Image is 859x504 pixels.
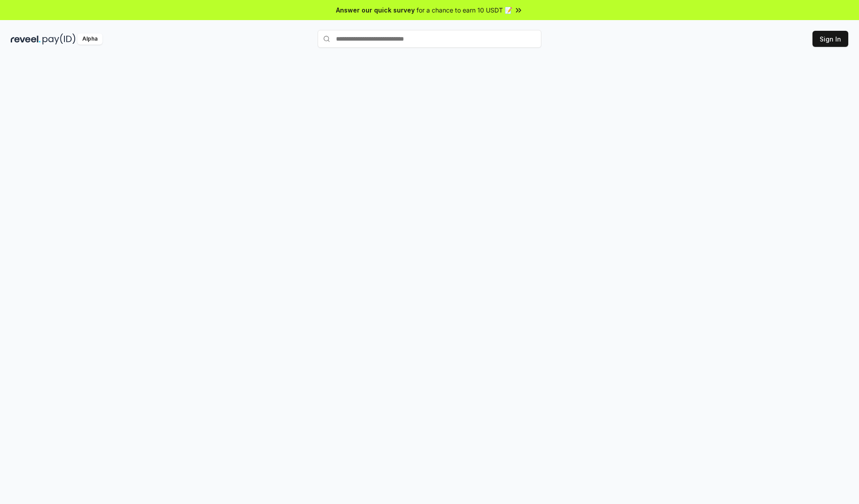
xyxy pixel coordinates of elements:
img: pay_id [43,33,76,45]
div: Alpha [77,33,102,45]
span: for a chance to earn 10 USDT 📝 [417,5,512,15]
img: reveel_dark [11,33,41,45]
span: Answer our quick survey [336,5,415,15]
button: Sign In [812,31,848,47]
